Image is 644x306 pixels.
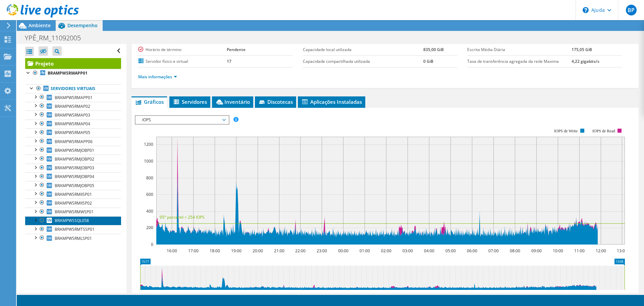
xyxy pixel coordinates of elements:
text: 10:00 [553,248,563,254]
font: Inventário [224,98,250,105]
text: 23:00 [317,248,327,254]
text: 06:00 [467,248,477,254]
text: 01:30 [362,292,372,298]
text: 02:00 [381,248,391,254]
font: YPÊ_RM_11092005 [25,33,81,42]
font: 17 [227,58,231,64]
font: Projeto [35,60,54,67]
font: Servidores virtuais [51,86,95,91]
font: BRAMPWSRMTSSP01 [55,226,95,232]
text: 07:00 [488,248,499,254]
a: Projeto [25,58,121,69]
text: 21:00 [274,248,284,254]
font: BRAMPWSRMJOBP03 [55,165,94,171]
text: 13:00 [617,248,627,254]
text: 11:30 [583,292,594,298]
text: 12:30 [605,292,616,298]
text: 01:00 [360,248,370,254]
a: BRAMPWSRMTSSP01 [25,225,121,234]
text: 04:00 [424,248,434,254]
text: 15:30 [140,292,150,298]
text: 04:30 [428,292,438,298]
font: Aplicações Instaladas [310,98,362,105]
font: 0 GiB [423,58,433,64]
font: 835,00 GiB [423,47,444,52]
text: 17:30 [184,292,195,298]
text: 11:00 [574,248,585,254]
font: BRAMPWSRMWSP01 [55,209,94,215]
font: BRAMPWSRMAP02 [55,103,90,109]
font: 175,05 GiB [572,47,592,52]
text: 400 [146,208,153,214]
a: BRAMPWSRMJOBP02 [25,155,121,163]
text: 16:00 [167,248,177,254]
text: 07:30 [495,292,505,298]
font: BRAMPWSRMAP05 [55,130,90,135]
text: 18:00 [210,248,220,254]
font: BRAMPWSSQL058 [55,218,89,223]
font: Mais informações [138,74,172,80]
text: 08:30 [517,292,527,298]
a: Mais informações [138,74,177,80]
a: BRAMPWSRMAP04 [25,120,121,128]
font: Pendente [227,47,246,52]
font: Servidores [182,98,207,105]
text: 12:00 [596,248,606,254]
font: Escrita Média Diária [467,47,505,52]
text: 22:30 [295,292,306,298]
text: 03:00 [402,248,413,254]
font: 4,22 gigabits/s [572,58,599,64]
font: Gráficos [144,98,164,105]
a: BRAMPWSSQL058 [25,216,121,225]
font: Capacidade compartilhada utilizada [303,58,370,64]
text: 05:30 [450,292,461,298]
font: BRAMPWSRMJOBP02 [55,156,94,162]
text: 1200 [144,141,153,147]
font: IOPS [142,117,151,123]
text: IOPS de Write [554,129,578,133]
font: BRAMPWSRMIISP01 [55,191,92,197]
a: BRAMPWSRMAP03 [25,111,121,119]
text: 200 [146,225,153,230]
a: BRAMPWSRMIISP02 [25,199,121,207]
font: BP [628,6,635,14]
font: BRAMPWSRMJOBP05 [55,183,94,188]
text: 02:30 [384,292,394,298]
font: BRAMPWSRMJOBP01 [55,147,94,153]
text: 19:00 [231,248,241,254]
font: Ajuda [591,7,605,13]
font: Servidor físico e virtual [146,58,188,64]
text: 800 [146,175,153,181]
text: 05:00 [445,248,456,254]
font: Ambiente [29,22,51,29]
text: 95° percentil = 254 IOPS [160,214,205,220]
font: Capacidade local utilizada [303,47,352,52]
a: BRAMPWSRMJOBP05 [25,181,121,190]
font: BRAMPWSRMAPP01 [55,95,93,100]
text: 23:30 [317,292,328,298]
font: BRAMPWSRMAPP01 [48,70,88,76]
text: 19:30 [229,292,239,298]
font: BRAMPWSRMIISP02 [55,200,92,206]
text: 21:30 [273,292,283,298]
text: 22:00 [295,248,306,254]
text: 03:30 [406,292,416,298]
text: 600 [146,191,153,197]
svg: \n [583,7,589,13]
font: BRAMPWSRMAP03 [55,112,90,118]
a: BRAMPWSRMLSP01 [25,234,121,243]
text: 17:00 [188,248,199,254]
a: BRAMPWSRMJOBP01 [25,146,121,155]
font: BRAMPWSRMJOBP04 [55,174,94,179]
a: BRAMPWSRMAP05 [25,128,121,137]
a: BRAMPWSRMJOBP04 [25,172,121,181]
a: BRAMPWSRMAPP01 [25,69,121,78]
text: 20:00 [253,248,263,254]
text: 16:30 [162,292,172,298]
font: Discotecas [267,98,293,105]
text: 18:30 [207,292,217,298]
text: 00:30 [339,292,350,298]
text: 10:30 [561,292,572,298]
text: 09:00 [531,248,542,254]
text: 20:30 [251,292,261,298]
